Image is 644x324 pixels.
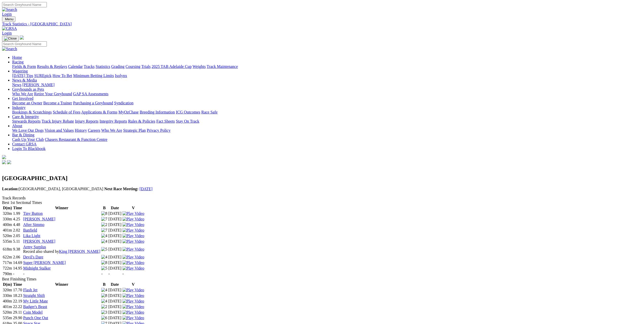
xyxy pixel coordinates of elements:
[13,288,22,292] text: 17.70
[128,119,155,123] a: Rules & Policies
[101,222,107,227] img: 2
[37,64,67,69] a: Results & Replays
[23,282,100,287] th: Winner
[101,299,107,303] img: 4
[104,187,138,191] b: Next Race Meeting:
[122,255,144,259] img: Play Video
[23,316,48,320] a: Punch One Out
[12,73,642,78] div: Wagering
[13,293,22,298] text: 18.23
[101,316,107,320] img: 6
[13,304,22,309] text: 22.22
[45,128,74,132] a: Vision and Values
[108,228,121,232] text: [DATE]
[23,271,100,276] td: -
[23,255,43,259] a: Devil's Dare
[73,92,109,96] a: GAP SA Assessments
[59,249,100,254] a: King [PERSON_NAME]
[75,128,87,132] a: History
[3,293,12,298] td: 330m
[122,310,144,314] a: View replay
[122,266,144,270] a: View replay
[12,115,39,119] a: Care & Integrity
[101,211,107,216] img: 8
[123,128,146,132] a: Strategic Plan
[13,260,22,265] text: 14.69
[23,239,55,243] a: [PERSON_NAME]
[3,205,12,211] th: D(m)
[12,128,44,132] a: We Love Our Dogs
[22,83,54,87] a: [PERSON_NAME]
[3,310,12,315] td: 520m
[2,7,17,12] img: Search
[12,119,642,124] div: Care & Integrity
[23,234,40,238] a: Lika Light
[101,247,107,252] img: 5
[201,110,217,114] a: Race Safe
[3,271,12,276] td: 790m
[5,17,13,21] span: Menu
[12,60,24,64] a: Racing
[101,293,107,298] img: 8
[84,64,95,69] a: Tracks
[88,128,100,132] a: Careers
[122,266,144,271] img: Play Video
[108,217,121,221] text: [DATE]
[23,266,51,270] a: Midnight Stalker
[12,142,36,146] a: Contact GRSA
[73,101,113,105] a: Purchasing a Greyhound
[12,110,642,115] div: Industry
[2,187,19,191] b: Location:
[13,271,22,276] td: -
[2,160,6,164] img: facebook.svg
[43,101,72,105] a: Become a Trainer
[122,234,144,238] a: View replay
[12,55,22,60] a: Home
[122,288,144,292] img: Play Video
[13,239,20,243] text: 5.11
[111,64,124,69] a: Grading
[12,83,21,87] a: News
[3,255,12,260] td: 622m
[122,211,144,216] img: Play Video
[12,137,44,142] a: Cash Up Your Club
[12,110,52,114] a: Bookings & Scratchings
[108,299,121,303] text: [DATE]
[13,316,22,320] text: 29.90
[75,119,98,123] a: Injury Reports
[3,282,12,287] th: D(m)
[108,247,121,251] text: [DATE]
[2,31,12,35] a: Login
[12,137,642,142] div: Bar & Dining
[23,260,66,265] a: Super [PERSON_NAME]
[101,304,107,309] img: 2
[12,73,33,78] a: [DATE] Tips
[2,41,47,47] input: Search
[176,119,199,123] a: Stay On Track
[108,316,121,320] text: [DATE]
[139,187,153,191] a: [DATE]
[45,137,107,142] a: Chasers Restaurant & Function Centre
[23,228,37,232] a: Banfield
[108,239,121,243] text: [DATE]
[140,110,175,114] a: Breeding Information
[2,196,642,200] div: Track Records
[3,244,12,254] td: 618m
[12,101,642,105] div: Get Involved
[122,299,144,303] img: Play Video
[108,260,121,265] text: [DATE]
[101,310,107,315] img: 3
[2,26,17,31] img: GRSA
[2,47,17,51] img: Search
[118,110,139,114] a: MyOzChase
[13,205,22,211] th: Time
[122,211,144,216] a: View replay
[122,293,144,298] a: View replay
[122,288,144,292] a: View replay
[108,266,121,270] text: [DATE]
[207,64,238,69] a: Track Maintenance
[23,288,37,292] a: Flash Jet
[122,260,144,265] a: View replay
[101,239,107,244] img: 4
[108,255,121,259] text: [DATE]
